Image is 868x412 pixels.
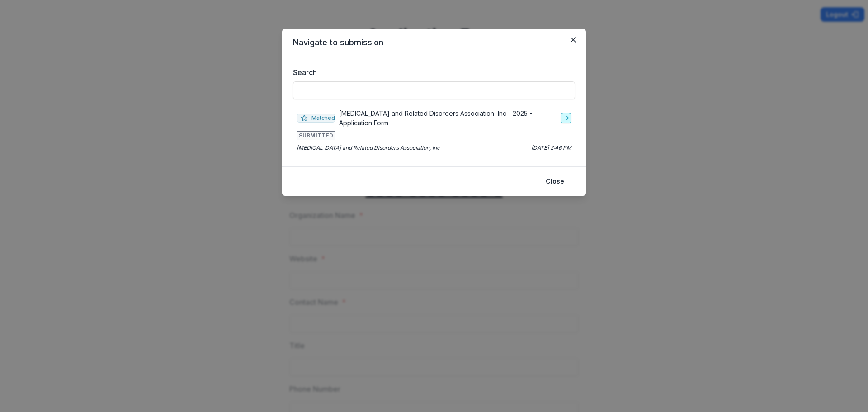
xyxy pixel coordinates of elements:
[297,144,440,152] p: [MEDICAL_DATA] and Related Disorders Association, Inc
[540,174,570,189] button: Close
[566,33,580,47] button: Close
[531,144,571,152] p: [DATE] 2:46 PM
[339,109,557,128] p: [MEDICAL_DATA] and Related Disorders Association, Inc - 2025 - Application Form
[297,114,335,123] span: Matched
[282,29,586,56] header: Navigate to submission
[561,113,571,123] a: go-to
[297,131,335,140] span: SUBMITTED
[293,67,570,78] label: Search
